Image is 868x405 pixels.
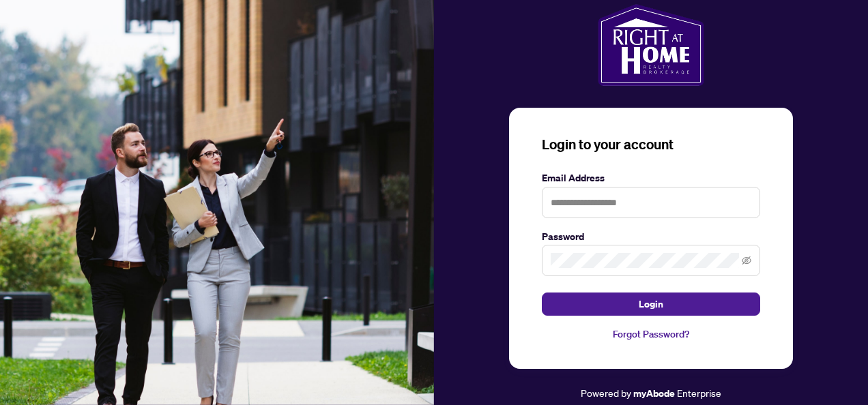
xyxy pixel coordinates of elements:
h3: Login to your account [542,135,760,154]
label: Email Address [542,170,760,185]
a: myAbode [633,386,675,401]
label: Password [542,229,760,244]
button: Login [542,292,760,316]
span: Powered by [581,387,631,399]
img: ma-logo [598,4,704,86]
span: Login [639,293,663,315]
span: Enterprise [677,387,721,399]
span: eye-invisible [742,256,751,265]
a: Forgot Password? [542,327,760,342]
